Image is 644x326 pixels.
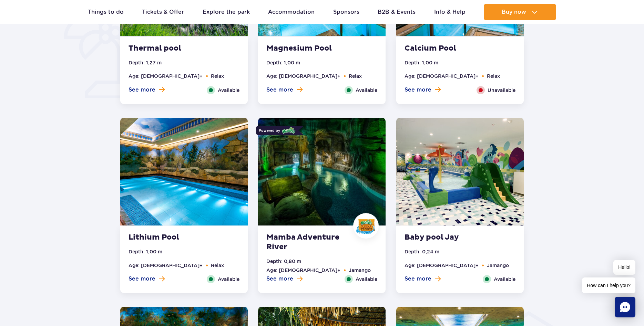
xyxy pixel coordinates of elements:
[120,118,248,225] img: Lithium Pool
[405,86,431,94] span: See more
[582,277,635,293] span: How can I help you?
[142,4,184,20] a: Tickets & Offer
[266,275,303,283] button: See more
[129,248,162,255] li: Depth: 1,00 m
[405,72,479,80] li: Age: [DEMOGRAPHIC_DATA]+
[405,44,488,53] strong: Calcium Pool
[88,4,124,20] a: Things to do
[434,4,466,20] a: Info & Help
[349,266,371,274] li: Jamango
[613,260,635,275] span: Hello!
[405,86,441,94] button: See more
[494,275,515,283] span: Available
[378,4,416,20] a: B2B & Events
[266,257,301,265] li: Depth: 0,80 m
[266,86,303,94] button: See more
[129,72,203,80] li: Age: [DEMOGRAPHIC_DATA]+
[266,72,340,80] li: Age: [DEMOGRAPHIC_DATA]+
[266,266,340,274] li: Age: [DEMOGRAPHIC_DATA]+
[266,275,293,283] span: See more
[405,59,438,66] li: Depth: 1,00 m
[129,233,212,242] strong: Lithium Pool
[129,275,155,283] span: See more
[356,86,377,94] span: Available
[129,262,203,269] li: Age: [DEMOGRAPHIC_DATA]+
[129,86,155,94] span: See more
[266,59,300,66] li: Depth: 1,00 m
[266,44,350,53] strong: Magnesium Pool
[487,262,509,269] li: Jamango
[405,262,479,269] li: Age: [DEMOGRAPHIC_DATA]+
[203,4,250,20] a: Explore the park
[218,86,239,94] span: Available
[349,72,362,80] li: Relax
[405,248,439,255] li: Depth: 0,24 m
[615,297,635,317] div: Chat
[268,4,315,20] a: Accommodation
[396,118,524,225] img: Baby pool Jay
[333,4,359,20] a: Sponsors
[211,72,224,80] li: Relax
[258,118,386,225] img: Mamba Adventure river
[256,126,298,135] div: Powered by
[487,72,500,80] li: Relax
[266,86,293,94] span: See more
[129,275,165,283] button: See more
[356,275,377,283] span: Available
[129,59,162,66] li: Depth: 1,27 m
[405,275,441,283] button: See more
[129,86,165,94] button: See more
[484,4,556,20] button: Buy now
[129,44,212,53] strong: Thermal pool
[266,233,350,252] strong: Mamba Adventure River
[211,262,224,269] li: Relax
[405,233,488,242] strong: Baby pool Jay
[218,275,239,283] span: Available
[282,127,296,134] img: Mamba logo
[405,275,431,283] span: See more
[502,9,526,15] span: Buy now
[488,86,515,94] span: Unavailable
